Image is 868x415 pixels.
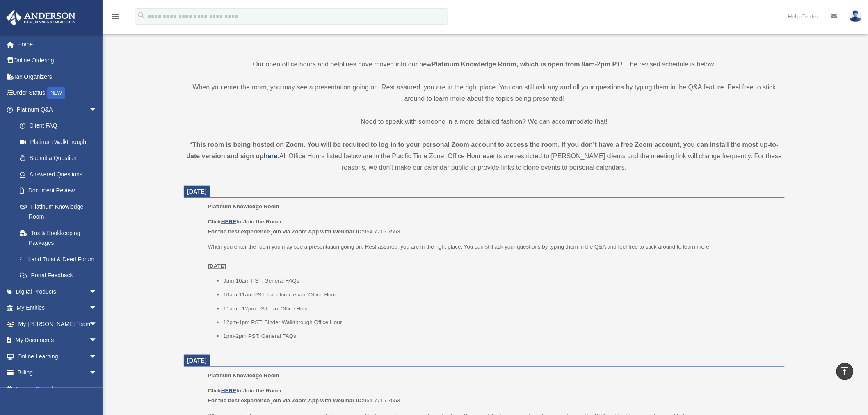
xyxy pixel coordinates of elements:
[11,134,110,150] a: Platinum Walkthrough
[187,357,207,364] span: [DATE]
[6,300,110,316] a: My Entitiesarrow_drop_down
[89,332,105,349] span: arrow_drop_down
[89,101,105,118] span: arrow_drop_down
[6,283,110,300] a: Digital Productsarrow_drop_down
[137,11,146,20] i: search
[850,10,862,22] img: User Pic
[11,198,105,225] a: Platinum Knowledge Room
[11,225,110,251] a: Tax & Bookkeeping Packages
[6,332,110,349] a: My Documentsarrow_drop_down
[89,283,105,300] span: arrow_drop_down
[11,251,110,267] a: Land Trust & Deed Forum
[208,203,279,210] span: Platinum Knowledge Room
[6,316,110,332] a: My [PERSON_NAME] Teamarrow_drop_down
[6,52,110,69] a: Online Ordering
[432,61,621,68] strong: Platinum Knowledge Room, which is open from 9am-2pm PT
[264,153,278,160] a: here
[184,139,785,173] div: All Office Hours listed below are in the Pacific Time Zone. Office Hour events are restricted to ...
[11,150,110,166] a: Submit a Question
[6,101,110,118] a: Platinum Q&Aarrow_drop_down
[47,87,65,99] div: NEW
[111,14,121,21] a: menu
[89,348,105,365] span: arrow_drop_down
[184,82,785,105] p: When you enter the room, you may see a presentation going on. Rest assured, you are in the right ...
[4,10,78,26] img: Anderson Advisors Platinum Portal
[223,331,779,341] li: 1pm-2pm PST: General FAQs
[89,316,105,333] span: arrow_drop_down
[186,141,779,160] strong: *This room is being hosted on Zoom. You will be required to log in to your personal Zoom account ...
[184,59,785,70] p: Our open office hours and helplines have moved into our new ! The revised schedule is below.
[223,290,779,300] li: 10am-11am PST: Landlord/Tenant Office Hour
[6,365,110,381] a: Billingarrow_drop_down
[208,388,281,394] b: Click to Join the Room
[11,182,110,199] a: Document Review
[11,166,110,182] a: Answered Questions
[6,36,110,52] a: Home
[89,365,105,381] span: arrow_drop_down
[11,267,110,284] a: Portal Feedback
[208,372,279,379] span: Platinum Knowledge Room
[111,11,121,21] i: menu
[6,68,110,85] a: Tax Organizers
[184,116,785,128] p: Need to speak with someone in a more detailed fashion? We can accommodate that!
[89,300,105,317] span: arrow_drop_down
[223,317,779,327] li: 12pm-1pm PST: Binder Walkthrough Office Hour
[208,386,779,405] p: 954 7715 7553
[208,397,363,404] b: For the best experience join via Zoom App with Webinar ID:
[208,217,779,236] p: 954 7715 7553
[6,381,110,397] a: Events Calendar
[840,366,850,376] i: vertical_align_top
[11,118,110,134] a: Client FAQ
[221,388,236,394] a: HERE
[278,153,279,160] strong: .
[221,219,236,225] a: HERE
[6,348,110,365] a: Online Learningarrow_drop_down
[208,219,281,225] b: Click to Join the Room
[836,363,854,380] a: vertical_align_top
[223,304,779,314] li: 11am - 12pm PST: Tax Office Hour
[208,263,226,269] u: [DATE]
[6,85,110,102] a: Order StatusNEW
[187,188,207,195] span: [DATE]
[223,276,779,286] li: 9am-10am PST: General FAQs
[208,242,779,271] p: When you enter the room you may see a presentation going on. Rest assured, you are in the right p...
[208,228,363,235] b: For the best experience join via Zoom App with Webinar ID:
